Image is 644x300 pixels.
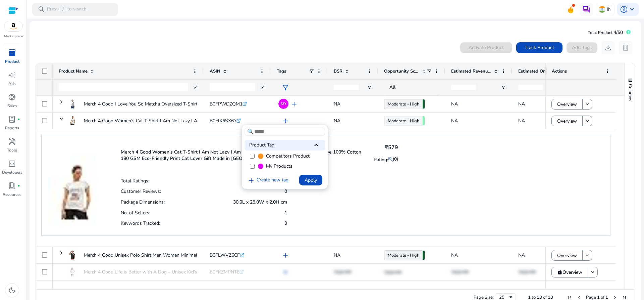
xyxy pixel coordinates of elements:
[247,128,254,136] span: 🔍
[250,154,255,159] input: Competitors Product
[247,176,255,184] span: add
[245,140,325,151] div: Product Tag
[266,153,310,160] span: Competitors Product
[299,175,322,185] button: Apply
[266,163,292,170] span: My Products
[312,141,320,149] span: keyboard_arrow_up
[245,176,291,184] a: Create new tag
[250,164,255,169] input: My Products
[305,177,317,184] span: Apply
